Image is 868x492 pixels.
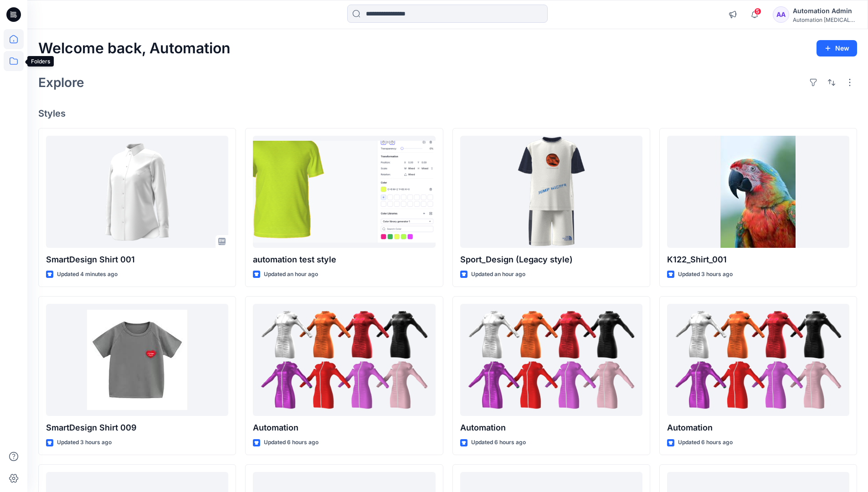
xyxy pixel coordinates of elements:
p: Automation [460,421,642,434]
a: automation test style [253,136,435,248]
h2: Explore [38,75,84,90]
a: Automation [667,304,849,416]
p: SmartDesign Shirt 001 [46,253,228,266]
div: Automation [MEDICAL_DATA]... [793,16,857,23]
p: Updated an hour ago [471,270,525,279]
p: K122_Shirt_001 [667,253,849,266]
p: automation test style [253,253,435,266]
a: Automation [253,304,435,416]
h4: Styles [38,108,857,119]
p: Automation [253,421,435,434]
a: SmartDesign Shirt 009 [46,304,228,416]
p: Automation [667,421,849,434]
h2: Welcome back, Automation [38,40,231,57]
p: SmartDesign Shirt 009 [46,421,228,434]
button: New [817,40,857,56]
div: AA [773,6,789,23]
p: Sport_Design (Legacy style) [460,253,642,266]
p: Updated 4 minutes ago [57,270,118,279]
p: Updated 6 hours ago [678,438,733,447]
a: SmartDesign Shirt 001 [46,136,228,248]
a: Sport_Design (Legacy style) [460,136,642,248]
span: 5 [754,8,761,15]
a: K122_Shirt_001 [667,136,849,248]
a: Automation [460,304,642,416]
p: Updated 6 hours ago [264,438,318,447]
p: Updated 6 hours ago [471,438,526,447]
div: Automation Admin [793,5,857,16]
p: Updated 3 hours ago [57,438,112,447]
p: Updated an hour ago [264,270,318,279]
p: Updated 3 hours ago [678,270,733,279]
